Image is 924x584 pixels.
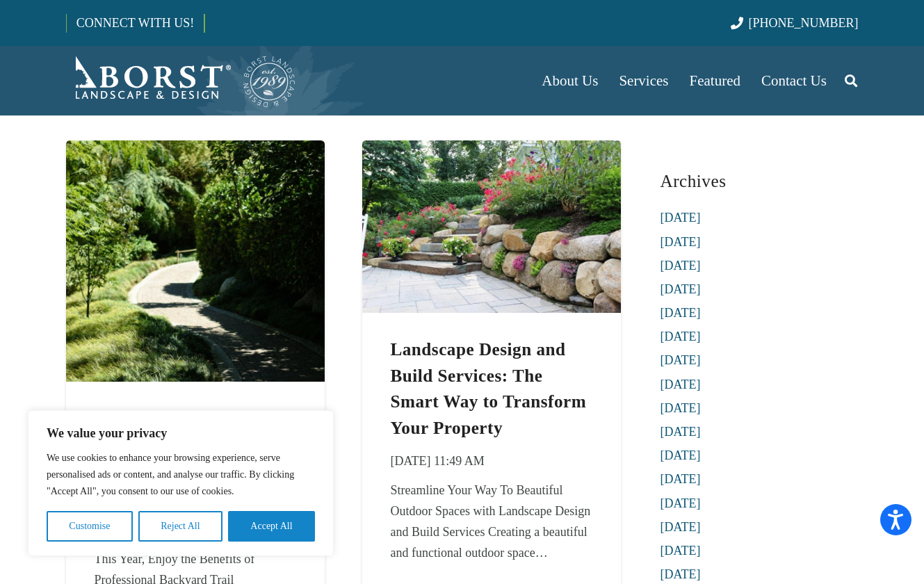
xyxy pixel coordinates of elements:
[660,425,701,439] a: [DATE]
[66,53,297,108] a: Borst-Logo
[542,72,598,89] span: About Us
[660,282,701,296] a: [DATE]
[660,448,701,462] a: [DATE]
[660,259,701,273] a: [DATE]
[837,63,865,98] a: Search
[690,72,740,89] span: Featured
[66,140,325,382] img: Whether you’ve designed a winding garden path or a wooded walking trail, regular backyard trail m...
[660,306,701,320] a: [DATE]
[660,165,859,197] h3: Archives
[390,340,586,437] a: Landscape Design and Build Services: The Smart Way to Transform Your Property
[751,46,837,115] a: Contact Us
[749,16,859,30] span: [PHONE_NUMBER]
[660,472,701,486] a: [DATE]
[94,409,289,506] a: Backyard Trail Maintenance: Keep Your Home Pathways Beautiful and Safe
[660,520,701,534] a: [DATE]
[390,451,484,471] time: 26 June 2025 at 11:49:35 America/New_York
[138,511,222,542] button: Reject All
[67,6,204,40] a: CONNECT WITH US!
[28,410,334,556] div: We value your privacy
[660,330,701,343] a: [DATE]
[660,353,701,367] a: [DATE]
[608,46,679,115] a: Services
[660,544,701,558] a: [DATE]
[390,480,592,563] div: Streamline Your Way To Beautiful Outdoor Spaces with Landscape Design and Build Services Creating...
[47,450,315,500] p: We use cookies to enhance your browsing experience, serve personalised ads or content, and analys...
[660,211,701,225] a: [DATE]
[679,46,751,115] a: Featured
[228,511,315,542] button: Accept All
[660,567,701,581] a: [DATE]
[362,140,621,313] img: Landscape design and build services bring the best of both worlds: creative vision and expert exe...
[619,72,668,89] span: Services
[47,425,315,441] p: We value your privacy
[731,16,858,30] a: [PHONE_NUMBER]
[362,144,621,158] a: Landscape Design and Build Services: The Smart Way to Transform Your Property
[761,72,827,89] span: Contact Us
[660,401,701,415] a: [DATE]
[531,46,608,115] a: About Us
[660,235,701,249] a: [DATE]
[660,496,701,510] a: [DATE]
[660,378,701,391] a: [DATE]
[66,144,325,158] a: Backyard Trail Maintenance: Keep Your Home Pathways Beautiful and Safe
[47,511,133,542] button: Customise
